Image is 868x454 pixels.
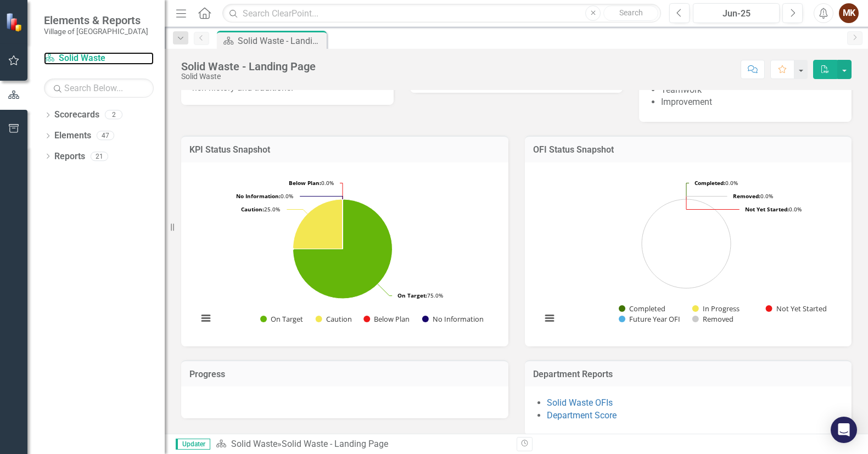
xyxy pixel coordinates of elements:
[661,96,841,109] li: Improvement
[536,171,837,335] svg: Interactive chart
[181,72,316,81] div: Solid Waste
[397,292,443,299] text: 75.0%
[745,205,802,213] text: 0.0%
[289,179,334,187] text: 0.0%
[260,314,304,324] button: Show On Target
[238,34,324,48] div: Solid Waste - Landing Page
[54,150,85,163] a: Reports
[397,292,427,299] tspan: On Target:
[192,171,493,335] svg: Interactive chart
[198,311,214,326] button: View chart menu, Chart
[105,110,122,120] div: 2
[422,314,483,324] button: Show No Information
[293,199,343,249] path: Caution, 2.
[189,369,500,379] h3: Progress
[533,145,844,155] h3: OFI Status Snapshot
[733,192,760,200] tspan: Removed:
[766,304,826,313] button: Show Not Yet Started
[697,7,776,20] div: Jun-25
[533,369,844,379] h3: Department Reports
[695,179,725,187] tspan: Completed:
[695,179,738,187] text: 0.0%
[181,60,316,72] div: Solid Waste - Landing Page
[216,438,508,451] div: »
[189,145,500,155] h3: KPI Status Snapshot
[831,417,857,443] div: Open Intercom Messenger
[536,171,841,335] div: Chart. Highcharts interactive chart.
[693,3,780,23] button: Jun-25
[236,192,293,200] text: 0.0%
[176,439,210,450] span: Updater
[289,179,321,187] tspan: Below Plan:
[363,314,410,324] button: Show Below Plan
[54,130,91,142] a: Elements
[5,13,25,32] img: ClearPoint Strategy
[44,79,154,98] input: Search Below...
[745,205,789,213] tspan: Not Yet Started:
[692,314,733,324] button: Show Removed
[603,5,658,21] button: Search
[692,304,740,313] button: Show In Progress
[619,314,680,324] button: Show Future Year OFI
[241,205,280,213] text: 25.0%
[316,314,352,324] button: Show Caution
[222,4,661,23] input: Search ClearPoint...
[231,439,277,449] a: Solid Waste
[547,410,617,421] a: Department Score
[192,171,497,335] div: Chart. Highcharts interactive chart.
[241,205,264,213] tspan: Caution:
[542,311,557,326] button: View chart menu, Chart
[547,397,613,408] a: Solid Waste OFIs
[839,3,859,23] button: MK
[44,52,154,65] a: Solid Waste
[97,131,114,141] div: 47
[661,84,841,97] li: Teamwork
[619,304,665,313] button: Show Completed
[282,439,388,449] div: Solid Waste - Landing Page
[733,192,773,200] text: 0.0%
[91,152,108,161] div: 21
[44,27,148,36] small: Village of [GEOGRAPHIC_DATA]
[236,192,281,200] tspan: No Information:
[619,8,643,17] span: Search
[54,109,99,121] a: Scorecards
[44,14,148,27] span: Elements & Reports
[293,199,393,299] path: On Target, 6.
